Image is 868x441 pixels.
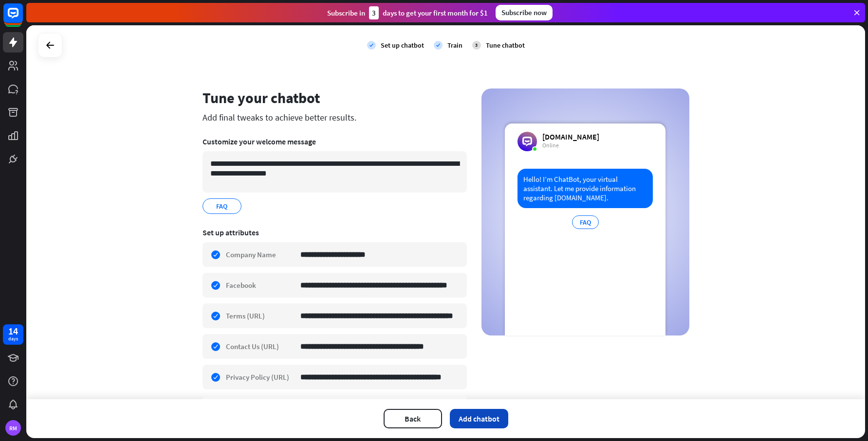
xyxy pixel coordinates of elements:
[572,215,599,229] div: FAQ
[215,201,228,212] span: FAQ
[8,327,18,335] div: 14
[327,6,488,19] div: Subscribe in days to get your first month for $1
[517,169,653,208] div: Hello! I’m ChatBot, your virtual assistant. Let me provide information regarding [DOMAIN_NAME].
[3,324,23,345] a: 14 days
[381,41,424,50] div: Set up chatbot
[8,4,37,33] button: Open LiveChat chat widget
[450,409,508,428] button: Add chatbot
[367,41,376,50] i: check
[203,137,467,146] div: Customize your welcome message
[542,141,599,149] div: Online
[5,420,21,436] div: RM
[542,132,599,141] div: [DOMAIN_NAME]
[203,112,467,123] div: Add final tweaks to achieve better results.
[486,41,525,50] div: Tune chatbot
[203,88,467,107] div: Tune your chatbot
[472,41,481,50] div: 3
[496,5,553,20] div: Subscribe now
[369,6,379,19] div: 3
[434,41,443,50] i: check
[203,228,467,237] div: Set up attributes
[384,409,442,428] button: Back
[447,41,462,50] div: Train
[8,335,18,342] div: days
